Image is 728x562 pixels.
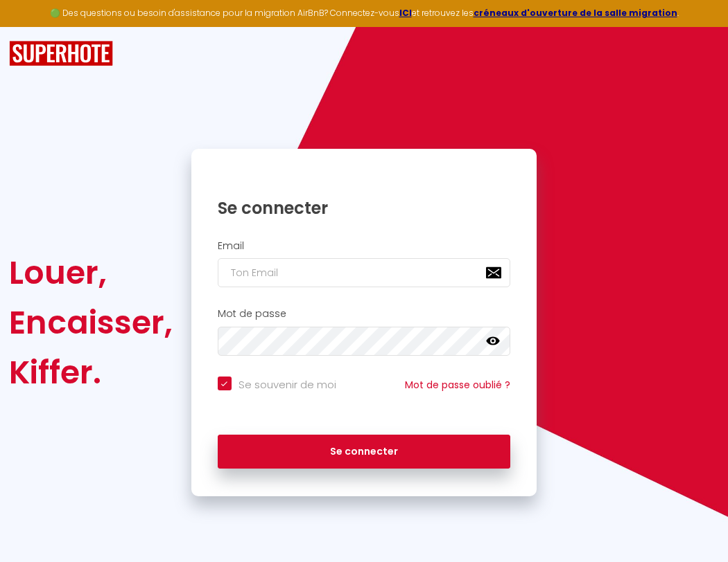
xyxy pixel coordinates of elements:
[9,347,173,397] div: Kiffer.
[218,258,511,287] input: Ton Email
[218,240,511,252] h2: Email
[9,248,173,298] div: Louer,
[474,7,677,19] a: créneaux d'ouverture de la salle migration
[218,197,511,219] h1: Se connecter
[9,298,173,347] div: Encaisser,
[218,308,511,320] h2: Mot de passe
[405,378,510,392] a: Mot de passe oublié ?
[218,435,511,469] button: Se connecter
[399,7,412,19] a: ICI
[9,41,113,66] img: SuperHote logo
